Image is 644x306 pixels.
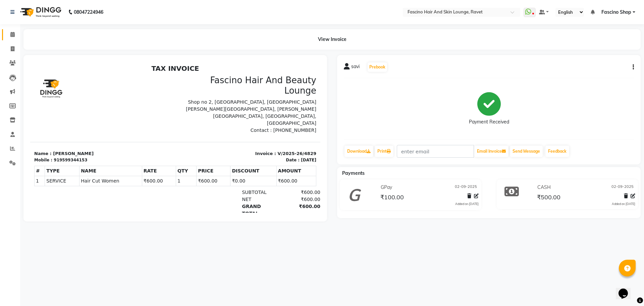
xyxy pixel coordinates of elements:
div: ₹600.00 [249,134,290,141]
th: PRICE [166,104,200,114]
span: ₹500.00 [537,193,560,203]
div: Added on [DATE] [455,202,479,206]
th: # [4,104,15,114]
img: logo [17,3,63,21]
td: 1 [4,114,15,124]
th: QTY [146,104,166,114]
th: TYPE [15,104,49,114]
div: 919599344153 [23,95,57,101]
span: ₹100.00 [380,193,404,203]
p: Name : [PERSON_NAME] [4,89,141,95]
h3: Fascino Hair And Beauty Lounge [149,13,286,34]
th: RATE [112,104,146,114]
div: ₹600.00 [249,127,290,134]
button: Send Message [510,146,543,157]
span: Hair Cut Women [51,116,110,123]
th: DISCOUNT [200,104,246,114]
th: AMOUNT [246,104,286,114]
div: GRAND TOTAL [208,141,249,155]
button: Email Invoice [474,146,508,157]
div: [DATE] [271,95,286,101]
iframe: chat widget [616,279,637,299]
span: Payments [342,170,365,176]
p: Invoice : V/2025-26/4829 [149,89,286,95]
span: 02-09-2025 [611,184,634,191]
span: savi [351,63,360,72]
div: NET [208,134,249,141]
a: Download [344,146,373,157]
td: 1 [146,114,166,124]
a: Feedback [545,146,569,157]
span: Fascino Shop [601,9,631,16]
td: ₹600.00 [166,114,200,124]
span: GPay [381,184,392,191]
div: View Invoice [23,29,641,50]
td: ₹600.00 [246,114,286,124]
p: Shop no 2, [GEOGRAPHIC_DATA], [GEOGRAPHIC_DATA][PERSON_NAME][GEOGRAPHIC_DATA], [PERSON_NAME][GEOG... [149,37,286,65]
div: Payment Received [469,118,509,125]
td: SERVICE [15,114,49,124]
span: 02-09-2025 [455,184,477,191]
p: Contact : [PHONE_NUMBER] [149,65,286,72]
div: Mobile : [4,95,22,101]
div: ₹600.00 [249,141,290,155]
td: ₹600.00 [112,114,146,124]
b: 08047224946 [74,3,103,21]
th: NAME [49,104,112,114]
div: Added on [DATE] [612,202,635,206]
td: ₹0.00 [200,114,246,124]
h2: TAX INVOICE [4,3,286,11]
input: enter email [397,145,474,158]
div: Date : [256,95,269,101]
a: Print [375,146,393,157]
div: SUBTOTAL [208,127,249,134]
span: CASH [537,184,551,191]
button: Prebook [368,62,387,72]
